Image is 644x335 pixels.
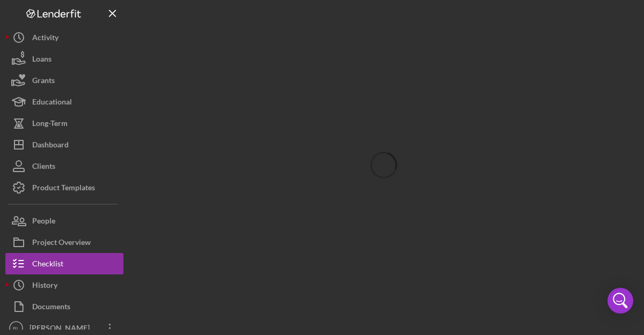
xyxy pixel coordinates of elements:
div: Activity [32,27,58,51]
text: RL [13,325,20,331]
div: People [32,210,55,234]
div: Dashboard [32,134,69,158]
button: Product Templates [5,177,123,198]
button: Loans [5,48,123,70]
button: Checklist [5,253,123,274]
div: Documents [32,296,70,320]
div: Grants [32,70,55,94]
div: Checklist [32,253,63,277]
button: History [5,274,123,296]
div: Project Overview [32,232,91,256]
button: Grants [5,70,123,91]
div: Product Templates [32,177,95,201]
button: Project Overview [5,232,123,253]
button: Long-Term [5,113,123,134]
button: Educational [5,91,123,113]
button: Dashboard [5,134,123,155]
div: History [32,274,57,299]
button: People [5,210,123,232]
button: Documents [5,296,123,317]
button: Activity [5,27,123,48]
div: Loans [32,48,52,72]
div: Long-Term [32,113,68,137]
div: Clients [32,155,55,180]
div: Educational [32,91,72,115]
div: Open Intercom Messenger [608,288,633,314]
button: Clients [5,155,123,177]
